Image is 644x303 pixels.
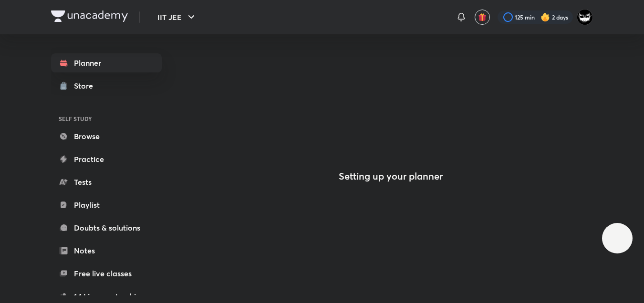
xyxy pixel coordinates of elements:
a: Practice [51,150,162,169]
img: ARSH Khan [577,9,593,25]
a: Free live classes [51,264,162,283]
img: Company Logo [51,10,128,22]
a: Planner [51,53,162,72]
a: Company Logo [51,10,128,24]
a: Tests [51,172,162,192]
img: avatar [478,13,487,21]
button: IIT JEE [152,8,203,27]
img: ttu [612,232,623,244]
a: Doubts & solutions [51,218,162,237]
img: streak [540,12,550,22]
h6: SELF STUDY [51,111,162,127]
h4: Setting up your planner [339,171,443,182]
a: Notes [51,241,162,260]
button: avatar [475,10,490,25]
a: Browse [51,127,162,146]
a: Store [51,76,162,95]
a: Playlist [51,195,162,214]
div: Store [74,80,99,91]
